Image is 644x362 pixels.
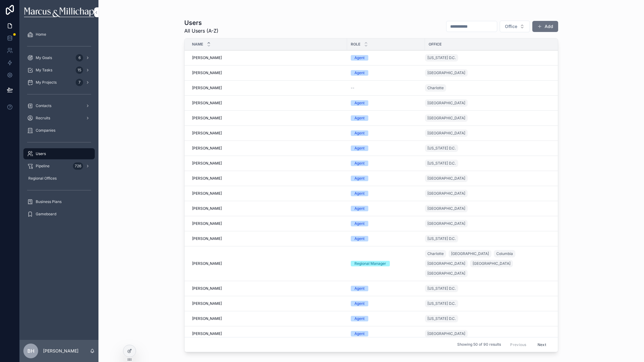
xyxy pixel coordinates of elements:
[192,161,343,166] a: [PERSON_NAME]
[427,176,465,181] span: [GEOGRAPHIC_DATA]
[427,316,456,321] span: [US_STATE] D.C.
[425,173,555,183] a: [GEOGRAPHIC_DATA]
[192,221,222,226] span: [PERSON_NAME]
[351,176,421,181] a: Agent
[427,146,456,151] span: [US_STATE] D.C.
[192,331,222,336] span: [PERSON_NAME]
[354,286,365,291] div: Agent
[192,176,222,181] span: [PERSON_NAME]
[425,250,446,257] a: Charlotte
[192,206,343,211] a: [PERSON_NAME]
[36,116,50,121] span: Recruits
[23,161,95,172] a: Pipeline726
[351,115,421,121] a: Agent
[192,236,222,241] span: [PERSON_NAME]
[23,113,95,124] a: Recruits
[425,175,468,182] a: [GEOGRAPHIC_DATA]
[351,70,421,76] a: Agent
[427,251,444,256] span: Charlotte
[425,204,555,213] a: [GEOGRAPHIC_DATA]
[36,55,52,60] span: My Goals
[354,261,386,266] div: Regional Manager
[427,236,456,241] span: [US_STATE] D.C.
[425,284,555,293] a: [US_STATE] D.C.
[425,235,458,242] a: [US_STATE] D.C.
[532,21,558,32] button: Add
[192,55,343,60] a: [PERSON_NAME]
[192,42,203,47] span: Name
[425,205,468,212] a: [GEOGRAPHIC_DATA]
[192,331,343,336] a: [PERSON_NAME]
[425,219,555,229] a: [GEOGRAPHIC_DATA]
[36,199,62,204] span: Business Plans
[192,191,343,196] a: [PERSON_NAME]
[354,130,365,136] div: Agent
[425,128,555,138] a: [GEOGRAPHIC_DATA]
[425,99,468,107] a: [GEOGRAPHIC_DATA]
[500,21,530,32] button: Select Button
[451,251,489,256] span: [GEOGRAPHIC_DATA]
[425,329,555,339] a: [GEOGRAPHIC_DATA]
[192,116,222,121] span: [PERSON_NAME]
[351,301,421,306] a: Agent
[427,116,465,121] span: [GEOGRAPHIC_DATA]
[425,98,555,108] a: [GEOGRAPHIC_DATA]
[425,68,555,78] a: [GEOGRAPHIC_DATA]
[28,176,57,181] span: Regional Offices
[354,70,365,76] div: Agent
[351,55,421,61] a: Agent
[184,27,218,34] span: All Users (A-Z)
[192,101,222,105] span: [PERSON_NAME]
[192,55,222,60] span: [PERSON_NAME]
[425,83,555,93] a: Charlotte
[43,348,78,354] p: [PERSON_NAME]
[505,23,517,30] span: Office
[184,18,218,27] h1: Users
[27,347,34,355] span: BH
[192,131,222,136] span: [PERSON_NAME]
[354,176,365,181] div: Agent
[351,221,421,226] a: Agent
[427,331,465,336] span: [GEOGRAPHIC_DATA]
[425,190,468,197] a: [GEOGRAPHIC_DATA]
[76,54,83,62] div: 6
[24,7,94,17] img: App logo
[354,161,365,166] div: Agent
[23,148,95,159] a: Users
[36,212,56,217] span: Gameboard
[425,260,468,267] a: [GEOGRAPHIC_DATA]
[36,151,46,156] span: Users
[425,299,555,308] a: [US_STATE] D.C.
[425,113,555,123] a: [GEOGRAPHIC_DATA]
[23,77,95,88] a: My Projects7
[192,236,343,241] a: [PERSON_NAME]
[427,70,465,75] span: [GEOGRAPHIC_DATA]
[425,285,458,292] a: [US_STATE] D.C.
[36,68,52,73] span: My Tasks
[494,250,515,257] a: Columbia
[192,70,343,75] a: [PERSON_NAME]
[351,261,421,266] a: Regional Manager
[425,300,458,307] a: [US_STATE] D.C.
[470,260,513,267] a: [GEOGRAPHIC_DATA]
[427,271,465,276] span: [GEOGRAPHIC_DATA]
[354,301,365,306] div: Agent
[76,79,83,86] div: 7
[36,128,55,133] span: Companies
[192,221,343,226] a: [PERSON_NAME]
[425,270,468,277] a: [GEOGRAPHIC_DATA]
[457,342,501,347] span: Showing 50 of 90 results
[427,221,465,226] span: [GEOGRAPHIC_DATA]
[354,191,365,196] div: Agent
[427,286,456,291] span: [US_STATE] D.C.
[192,176,343,181] a: [PERSON_NAME]
[192,286,343,291] a: [PERSON_NAME]
[427,55,456,60] span: [US_STATE] D.C.
[429,42,442,47] span: Office
[425,249,555,278] a: Charlotte[GEOGRAPHIC_DATA]Columbia[GEOGRAPHIC_DATA][GEOGRAPHIC_DATA][GEOGRAPHIC_DATA]
[427,161,456,166] span: [US_STATE] D.C.
[192,146,343,151] a: [PERSON_NAME]
[351,42,360,47] span: Role
[354,206,365,211] div: Agent
[351,206,421,211] a: Agent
